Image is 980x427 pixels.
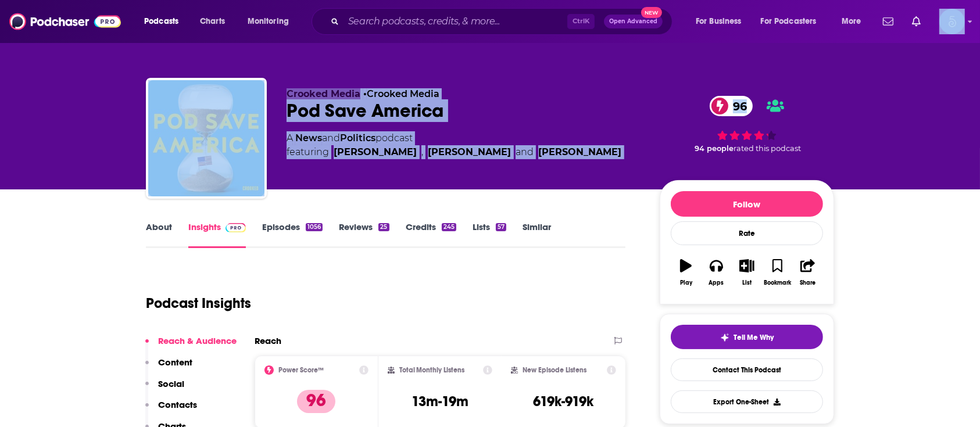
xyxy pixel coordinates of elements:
[367,88,439,99] a: Crooked Media
[344,12,567,31] input: Search podcasts, credits, & more...
[226,223,246,232] img: Podchaser Pro
[339,221,389,248] a: Reviews25
[671,252,701,293] button: Play
[695,144,734,153] span: 94 people
[720,333,729,342] img: tell me why sparkle
[262,221,323,248] a: Episodes1056
[148,80,264,196] img: Pod Save America
[734,333,774,342] span: Tell Me Why
[297,390,335,413] p: 96
[567,14,595,29] span: Ctrl K
[701,252,731,293] button: Apps
[671,358,823,381] a: Contact This Podcast
[671,325,823,349] button: tell me why sparkleTell Me Why
[734,144,801,153] span: rated this podcast
[800,279,816,286] div: Share
[158,378,184,389] p: Social
[842,13,861,30] span: More
[516,145,534,159] span: and
[680,279,692,286] div: Play
[200,13,225,30] span: Charts
[907,12,925,31] a: Show notifications dropdown
[688,12,756,31] button: open menu
[761,13,817,30] span: For Podcasters
[145,335,237,357] button: Reach & Audience
[939,9,965,34] img: User Profile
[158,399,197,410] p: Contacts
[158,335,237,346] p: Reach & Audience
[710,96,753,116] a: 96
[145,357,192,378] button: Content
[287,88,360,99] span: Crooked Media
[287,145,621,159] span: featuring
[753,12,834,31] button: open menu
[523,366,586,374] h2: New Episode Listens
[9,10,121,33] img: Podchaser - Follow, Share and Rate Podcasts
[363,88,439,99] span: •
[764,279,791,286] div: Bookmark
[322,132,340,143] span: and
[473,221,506,248] a: Lists57
[442,223,456,231] div: 245
[878,12,898,31] a: Show notifications dropdown
[287,131,621,159] div: A podcast
[709,279,724,286] div: Apps
[145,399,197,421] button: Contacts
[696,13,742,30] span: For Business
[732,252,762,293] button: List
[412,393,468,410] h3: 13m-19m
[278,366,324,374] h2: Power Score™
[421,145,423,159] span: ,
[192,12,232,31] a: Charts
[523,221,551,248] a: Similar
[188,221,246,248] a: InsightsPodchaser Pro
[306,223,323,231] div: 1056
[793,252,823,293] button: Share
[609,19,657,24] span: Open Advanced
[496,223,506,231] div: 57
[406,221,456,248] a: Credits245
[239,12,304,31] button: open menu
[939,9,965,34] button: Show profile menu
[340,132,375,143] a: Politics
[248,13,289,30] span: Monitoring
[136,12,194,31] button: open menu
[146,295,251,312] h1: Podcast Insights
[538,145,621,159] div: [PERSON_NAME]
[144,13,178,30] span: Podcasts
[334,145,417,159] div: [PERSON_NAME]
[641,7,662,18] span: New
[295,132,322,143] a: News
[428,145,511,159] div: [PERSON_NAME]
[158,357,192,368] p: Content
[742,279,752,286] div: List
[721,96,753,116] span: 96
[762,252,792,293] button: Bookmark
[255,335,281,346] h2: Reach
[604,15,663,28] button: Open AdvancedNew
[834,12,876,31] button: open menu
[671,390,823,413] button: Export One-Sheet
[534,393,594,410] h3: 619k-919k
[399,366,465,374] h2: Total Monthly Listens
[378,223,389,231] div: 25
[145,378,184,400] button: Social
[939,9,965,34] span: Logged in as Spiral5-G1
[671,221,823,245] div: Rate
[146,221,172,248] a: About
[671,191,823,217] button: Follow
[323,8,684,35] div: Search podcasts, credits, & more...
[660,88,834,160] div: 96 94 peoplerated this podcast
